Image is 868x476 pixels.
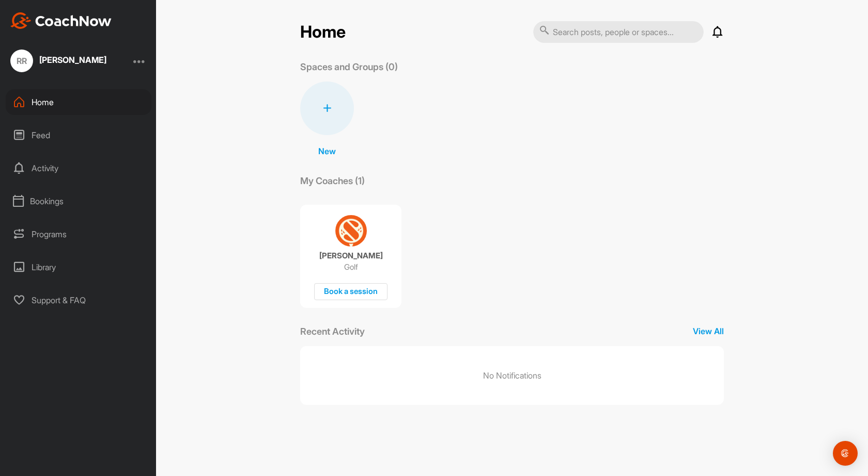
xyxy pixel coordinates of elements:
[318,145,336,157] p: New
[6,188,151,214] div: Bookings
[344,262,358,272] p: Golf
[319,251,383,261] p: [PERSON_NAME]
[314,283,388,300] div: Book a session
[6,155,151,181] div: Activity
[335,215,367,247] img: coach avatar
[300,22,346,42] h2: Home
[39,56,106,64] div: [PERSON_NAME]
[10,12,112,29] img: CoachNow
[483,369,541,382] p: No Notifications
[6,221,151,247] div: Programs
[300,174,365,188] p: My Coaches (1)
[6,122,151,148] div: Feed
[300,60,398,74] p: Spaces and Groups (0)
[10,50,33,72] div: RR
[6,254,151,280] div: Library
[6,287,151,313] div: Support & FAQ
[6,89,151,115] div: Home
[693,325,724,337] p: View All
[533,21,704,43] input: Search posts, people or spaces...
[833,441,858,466] div: Open Intercom Messenger
[300,324,365,338] p: Recent Activity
